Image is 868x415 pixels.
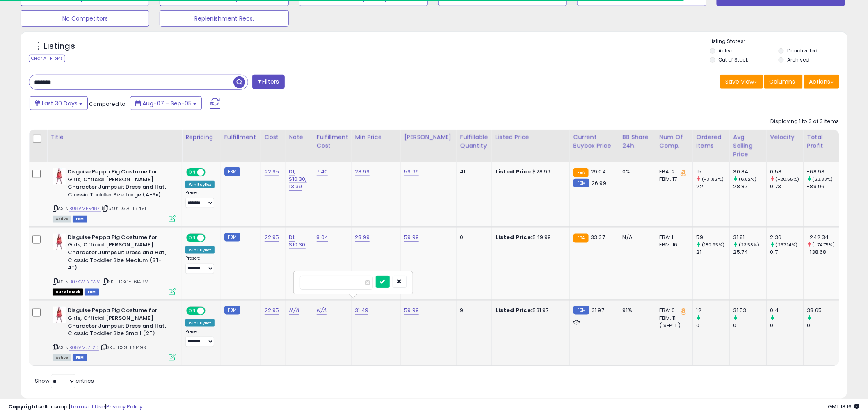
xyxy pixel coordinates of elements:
label: Out of Stock [719,56,749,63]
span: | SKU: DSG-116149L [102,205,147,212]
a: 22.95 [265,233,279,242]
div: 0 [697,322,730,329]
div: 0.73 [770,183,804,190]
div: ASIN: [53,307,176,360]
a: B08VMJ7L2D [69,344,99,351]
div: ( SFP: 1 ) [660,322,687,329]
div: 30.84 [733,168,767,176]
span: 26.99 [592,179,606,187]
div: 31.81 [733,234,767,241]
span: 29.04 [591,168,606,176]
div: BB Share 24h. [623,133,653,150]
span: | SKU: DSG-116149M [101,278,148,285]
span: Last 30 Days [42,99,78,107]
a: B07KWTY7WV [69,278,100,285]
small: (237.14%) [776,242,797,248]
div: FBA: 2 [660,168,687,176]
div: FBA: 0 [660,307,687,314]
button: Actions [804,75,839,89]
a: 7.40 [317,168,328,176]
div: Fulfillment [224,133,258,141]
span: FBM [85,289,99,296]
div: 0.58 [770,168,804,176]
a: 31.49 [355,306,369,315]
button: No Competitors [21,10,149,27]
a: 28.99 [355,168,370,176]
span: FBM [73,354,87,361]
b: Listed Price: [496,233,533,241]
div: Win BuyBox [185,246,215,254]
div: seller snap | | [8,403,142,411]
a: B08VMF948Z [69,205,101,212]
div: Preset: [185,190,215,208]
span: 31.97 [592,306,604,314]
small: (-20.55%) [776,176,799,182]
a: 59.99 [404,233,419,242]
b: Disguise Peppa Pig Costume for Girls, Official [PERSON_NAME] Character Jumpsuit Dress and Hat, Cl... [68,234,167,274]
div: 12 [697,307,730,314]
span: FBM [73,216,87,223]
h5: Listings [43,41,75,52]
small: (180.95%) [702,242,724,248]
span: OFF [204,308,217,315]
div: 9 [460,307,486,314]
small: FBM [224,167,240,176]
div: ASIN: [53,168,176,221]
small: FBA [573,234,589,243]
div: 0 [770,322,804,329]
div: N/A [623,234,650,241]
span: All listings that are currently out of stock and unavailable for purchase on Amazon [53,289,83,296]
div: 28.87 [733,183,767,190]
div: 0.7 [770,249,804,256]
div: Repricing [185,133,217,141]
img: 41U5i868tRL._SL40_.jpg [53,234,66,250]
a: DI; $10.30 [289,233,306,249]
span: Show: entries [35,377,94,385]
a: 22.95 [265,306,279,315]
small: FBM [573,306,589,315]
div: ASIN: [53,234,176,294]
span: 2025-10-6 18:16 GMT [828,403,860,410]
small: FBM [573,179,589,187]
span: ON [187,308,197,315]
small: FBA [573,168,589,177]
a: 59.99 [404,168,419,176]
span: | SKU: DSG-116149S [100,344,146,351]
div: -89.96 [807,183,841,190]
div: 0 [733,322,767,329]
div: FBM: 17 [660,176,687,183]
button: Last 30 Days [30,96,88,110]
div: -138.68 [807,249,841,256]
small: (6.82%) [739,176,757,182]
div: $28.99 [496,168,564,176]
div: 38.65 [807,307,841,314]
div: 0% [623,168,650,176]
a: 8.04 [317,233,329,242]
div: 31.53 [733,307,767,314]
span: All listings currently available for purchase on Amazon [53,354,71,361]
div: Title [50,133,178,141]
div: $31.97 [496,307,564,314]
div: Num of Comp. [660,133,690,150]
a: 28.99 [355,233,370,242]
div: Win BuyBox [185,319,215,327]
b: Listed Price: [496,306,533,314]
a: N/A [317,306,327,315]
small: FBM [224,306,240,315]
div: 25.74 [733,249,767,256]
img: 41U5i868tRL._SL40_.jpg [53,307,66,323]
div: Preset: [185,329,215,347]
div: FBM: 11 [660,315,687,322]
span: OFF [204,169,217,176]
button: Columns [764,75,803,89]
div: Avg Selling Price [733,133,763,159]
span: ON [187,169,197,176]
div: Cost [265,133,282,141]
div: -242.34 [807,234,841,241]
div: Fulfillable Quantity [460,133,489,150]
button: Save View [720,75,763,89]
div: Current Buybox Price [573,133,616,150]
div: 15 [697,168,730,176]
div: Preset: [185,255,215,274]
div: Fulfillment Cost [317,133,348,150]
